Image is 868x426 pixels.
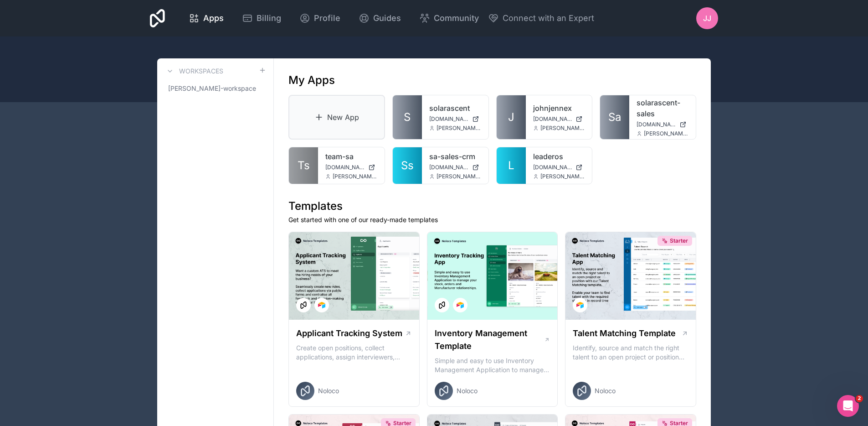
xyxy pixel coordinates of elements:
[325,164,365,171] span: [DOMAIN_NAME]
[437,125,481,132] span: [PERSON_NAME][EMAIL_ADDRESS][DOMAIN_NAME]
[296,343,412,362] p: Create open positions, collect applications, assign interviewers, centralise candidate feedback a...
[573,327,676,340] h1: Talent Matching Template
[393,95,422,139] a: S
[703,13,711,24] span: JJ
[573,343,688,362] p: Identify, source and match the right talent to an open project or position with our Talent Matchi...
[429,103,481,114] a: solarascent
[533,115,572,123] span: [DOMAIN_NAME]
[508,158,514,173] span: L
[533,164,585,171] a: [DOMAIN_NAME]
[318,386,339,395] span: Noloco
[457,386,478,395] span: Noloco
[670,237,688,244] span: Starter
[257,12,281,25] span: Billing
[533,115,585,123] a: [DOMAIN_NAME]
[429,115,468,123] span: [DOMAIN_NAME]
[503,12,594,25] span: Connect with an Expert
[644,130,688,137] span: [PERSON_NAME][EMAIL_ADDRESS][DOMAIN_NAME]
[435,356,550,374] p: Simple and easy to use Inventory Management Application to manage your stock, orders and Manufact...
[434,12,479,25] span: Community
[203,12,224,25] span: Apps
[429,151,481,162] a: sa-sales-crm
[533,151,585,162] a: leaderos
[429,164,468,171] span: [DOMAIN_NAME]
[576,301,584,309] img: Airtable Logo
[296,327,402,340] h1: Applicant Tracking System
[235,8,288,28] a: Billing
[288,199,696,213] h1: Templates
[457,301,464,309] img: Airtable Logo
[637,121,676,128] span: [DOMAIN_NAME]
[404,110,411,125] span: S
[325,164,377,171] a: [DOMAIN_NAME]
[429,164,481,171] a: [DOMAIN_NAME]
[435,327,544,353] h1: Inventory Management Template
[288,215,696,224] p: Get started with one of our ready-made templates
[181,8,231,28] a: Apps
[856,395,863,402] span: 2
[288,95,385,140] a: New App
[540,125,585,132] span: [PERSON_NAME][EMAIL_ADDRESS][DOMAIN_NAME]
[318,301,325,309] img: Airtable Logo
[314,12,340,25] span: Profile
[608,110,621,125] span: Sa
[168,84,256,93] span: [PERSON_NAME]-workspace
[412,8,486,28] a: Community
[595,386,616,395] span: Noloco
[637,97,688,119] a: solarascent-sales
[600,95,629,139] a: Sa
[488,12,594,25] button: Connect with an Expert
[533,103,585,114] a: johnjennex
[351,8,408,28] a: Guides
[288,73,335,88] h1: My Apps
[373,12,401,25] span: Guides
[393,147,422,184] a: Ss
[837,395,859,417] iframe: Intercom live chat
[637,121,688,128] a: [DOMAIN_NAME]
[497,95,526,139] a: J
[497,147,526,184] a: L
[540,173,585,180] span: [PERSON_NAME][EMAIL_ADDRESS][DOMAIN_NAME]
[289,147,318,184] a: Ts
[533,164,572,171] span: [DOMAIN_NAME]
[164,80,266,97] a: [PERSON_NAME]-workspace
[429,115,481,123] a: [DOMAIN_NAME]
[164,66,223,77] a: Workspaces
[508,110,514,125] span: J
[333,173,377,180] span: [PERSON_NAME][EMAIL_ADDRESS][DOMAIN_NAME]
[325,151,377,162] a: team-sa
[401,158,414,173] span: Ss
[292,8,348,28] a: Profile
[179,67,223,76] h3: Workspaces
[437,173,481,180] span: [PERSON_NAME][EMAIL_ADDRESS][DOMAIN_NAME]
[298,158,310,173] span: Ts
